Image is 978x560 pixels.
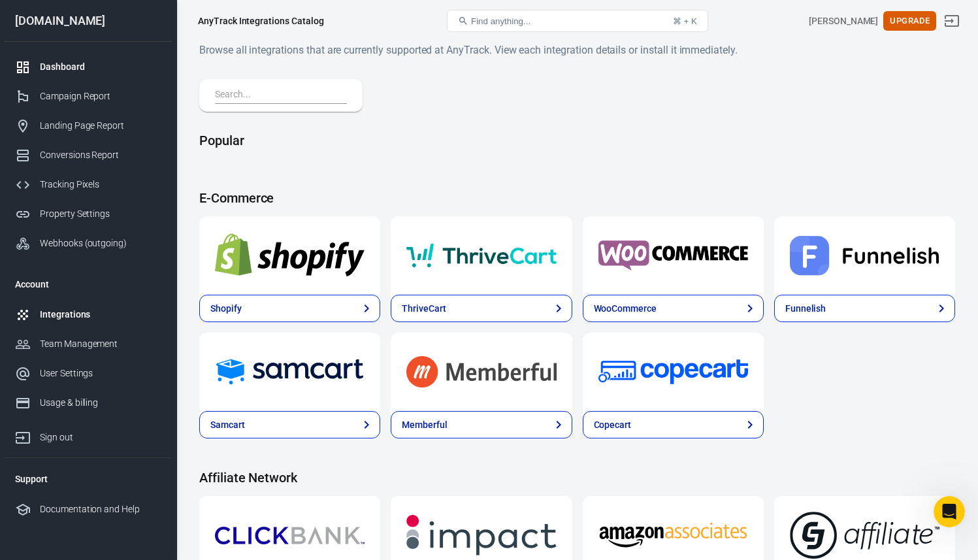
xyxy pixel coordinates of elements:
[40,337,161,351] div: Team Management
[40,308,161,321] div: Integrations
[673,16,697,26] div: ⌘ + K
[37,7,58,28] img: Profile image for Jose
[41,428,52,438] button: Gif picker
[471,16,530,26] span: Find anything...
[21,21,31,31] img: logo_orange.svg
[40,90,161,103] div: Campaign Report
[883,11,936,31] button: Upgrade
[391,216,572,295] a: ThriveCart
[40,237,161,250] div: Webhooks (outgoing)
[10,57,251,122] div: AnyTrack says…
[21,352,97,359] div: AnyTrack • 3m ago
[5,463,172,495] li: Support
[40,396,161,410] div: Usage & billing
[5,229,172,258] a: Webhooks (outgoing)
[598,232,748,279] img: WooCommerce
[69,389,80,399] img: Profile image for Jose
[20,428,31,438] button: Emoji picker
[27,226,235,239] div: Use Case
[406,512,556,559] img: Impact
[21,168,204,193] div: What type of demo would you like to join?
[199,295,380,322] a: Shopify
[37,21,64,31] div: v 4.0.25
[199,190,955,206] h4: E-Commerce
[40,431,161,444] div: Sign out
[167,129,240,142] div: 📅 Book a demo
[5,269,172,300] li: Account
[598,348,748,395] img: Copecart
[583,411,764,438] a: Copecart
[21,78,204,103] div: Which option best applies to your reason for contacting AnyTrack [DATE]?
[5,170,172,199] a: Tracking Pixels
[406,232,556,279] img: ThriveCart
[13,389,248,399] div: Waiting for a teammate
[594,418,632,432] div: Copecart
[785,302,826,316] div: Funnelish
[5,52,172,82] a: Dashboard
[391,333,572,411] a: Memberful
[583,295,764,322] a: WooCommerce
[10,295,214,350] div: Great, you can pick a time to attend a demo to learn how to use AnyTrack forLead generation marke...
[83,428,93,438] button: Start recording
[144,77,220,86] div: Keywords by Traffic
[5,140,172,170] a: Conversions Report
[199,42,955,58] h6: Browse all integrations that are currently supported at AnyTrack. View each integration details o...
[583,216,764,295] a: WooCommerce
[5,15,172,27] div: [DOMAIN_NAME]
[215,348,365,395] img: Samcart
[34,34,144,44] div: Domain: [DOMAIN_NAME]
[5,82,172,111] a: Campaign Report
[10,160,214,201] div: What type of demo would you like to join?
[215,87,342,104] input: Search...
[156,122,251,150] div: 📅 Book a demo
[40,119,161,133] div: Landing Page Report
[38,243,211,269] span: Lead Generation
[406,348,556,395] img: Memberful
[62,428,73,438] button: Upload attachment
[130,76,140,86] img: tab_keywords_by_traffic_grey.svg
[92,16,154,29] p: Within 2 hours
[229,5,253,29] div: Close
[215,232,365,279] img: Shopify
[5,418,172,452] a: Sign out
[10,57,214,111] div: Hey [PERSON_NAME],Which option best applies to your reason for contacting AnyTrack [DATE]?
[40,60,161,74] div: Dashboard
[199,133,955,148] h4: Popular
[10,122,251,161] div: Keissy says…
[934,496,965,527] iframe: Intercom live chat
[936,5,968,37] a: Sign out
[10,295,251,378] div: AnyTrack says…
[5,199,172,229] a: Property Settings
[809,14,878,28] div: Account id: obmB5h8a
[40,502,161,516] div: Documentation and Help
[598,512,748,559] img: Amazon Associates
[10,160,251,203] div: AnyTrack says…
[10,203,251,295] div: AnyTrack says…
[199,333,380,411] a: Samcart
[5,359,172,388] a: User Settings
[40,367,161,380] div: User Settings
[198,14,324,27] div: AnyTrack Integrations Catalog
[594,302,657,316] div: WooCommerce
[199,216,380,295] a: Shopify
[35,76,46,86] img: tab_domain_overview_orange.svg
[33,329,160,340] a: Lead generation marketing.
[40,148,161,162] div: Conversions Report
[774,295,955,322] a: Funnelish
[790,232,939,279] img: Funnelish
[77,389,88,399] img: Profile image for Laurent
[402,302,446,316] div: ThriveCart
[8,5,33,30] button: go back
[5,111,172,140] a: Landing Page Report
[215,512,365,559] img: ClickBank
[790,512,939,559] img: CJ
[210,418,245,432] div: Samcart
[447,10,708,32] button: Find anything...⌘ + K
[50,77,117,86] div: Domain Overview
[199,411,380,438] a: Samcart
[204,5,229,30] button: Home
[391,295,572,322] a: ThriveCart
[11,401,250,423] textarea: Message…
[40,178,161,191] div: Tracking Pixels
[223,423,245,444] button: Send a message…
